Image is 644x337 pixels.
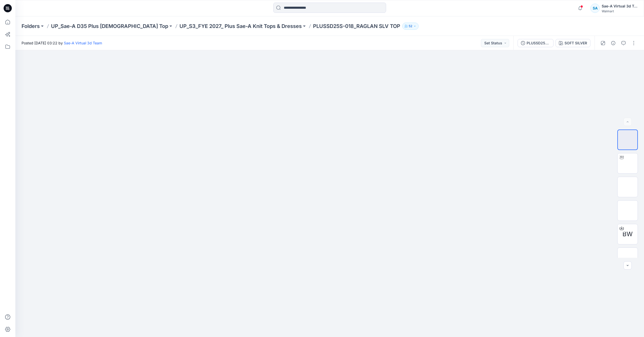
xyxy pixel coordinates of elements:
[22,40,102,46] span: Posted [DATE] 03:22 by
[622,230,633,239] span: BW
[402,23,419,30] button: 52
[556,39,590,47] button: SOFT SILVER
[527,40,550,46] div: PLUSSD25S-018_SOFT SILVER
[51,23,168,30] a: UP_Sae-A D35 Plus [DEMOGRAPHIC_DATA] Top
[22,23,40,30] a: Folders
[518,39,554,47] button: PLUSSD25S-018_SOFT SILVER
[565,40,587,46] div: SOFT SILVER
[409,23,412,29] p: 52
[602,3,638,9] div: Sae-A Virtual 3d Team
[64,41,102,45] a: Sae-A Virtual 3d Team
[313,23,400,30] p: PLUSSD25S-018_RAGLAN SLV TOP
[590,4,600,13] div: SA
[609,39,617,47] button: Details
[179,23,302,30] a: UP_S3_FYE 2027_ Plus Sae-A Knit Tops & Dresses
[602,9,638,13] div: Walmart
